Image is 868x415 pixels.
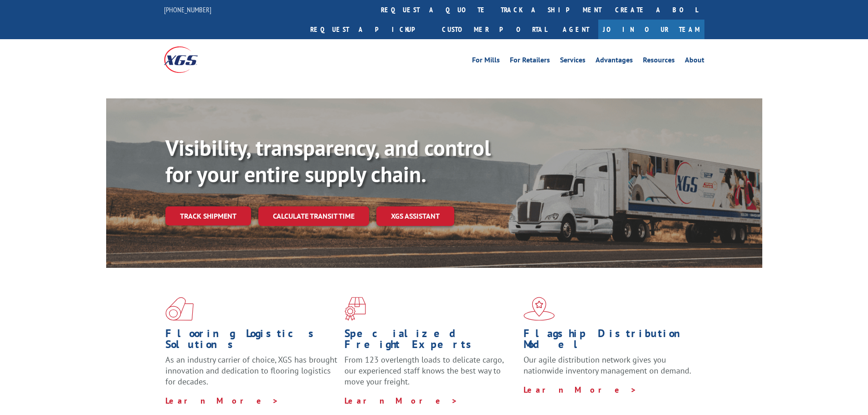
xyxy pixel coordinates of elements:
[596,56,633,67] a: Advantages
[344,395,458,406] a: Learn More >
[303,20,435,39] a: Request a pickup
[165,354,337,387] span: As an industry carrier of choice, XGS has brought innovation and dedication to flooring logistics...
[524,384,637,395] a: Learn More >
[524,297,555,321] img: xgs-icon-flagship-distribution-model-red
[258,206,369,226] a: Calculate transit time
[344,354,517,395] p: From 123 overlength loads to delicate cargo, our experienced staff knows the best way to move you...
[510,56,550,67] a: For Retailers
[165,328,338,354] h1: Flooring Logistics Solutions
[165,395,279,406] a: Learn More >
[524,354,691,376] span: Our agile distribution network gives you nationwide inventory management on demand.
[376,206,454,226] a: XGS ASSISTANT
[598,20,704,39] a: Join Our Team
[524,328,696,354] h1: Flagship Distribution Model
[435,20,554,39] a: Customer Portal
[165,297,194,321] img: xgs-icon-total-supply-chain-intelligence-red
[643,56,675,67] a: Resources
[344,297,366,321] img: xgs-icon-focused-on-flooring-red
[165,133,491,188] b: Visibility, transparency, and control for your entire supply chain.
[165,206,251,225] a: Track shipment
[164,5,211,14] a: [PHONE_NUMBER]
[472,56,500,67] a: For Mills
[554,20,598,39] a: Agent
[344,328,517,354] h1: Specialized Freight Experts
[560,56,586,67] a: Services
[685,56,704,67] a: About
